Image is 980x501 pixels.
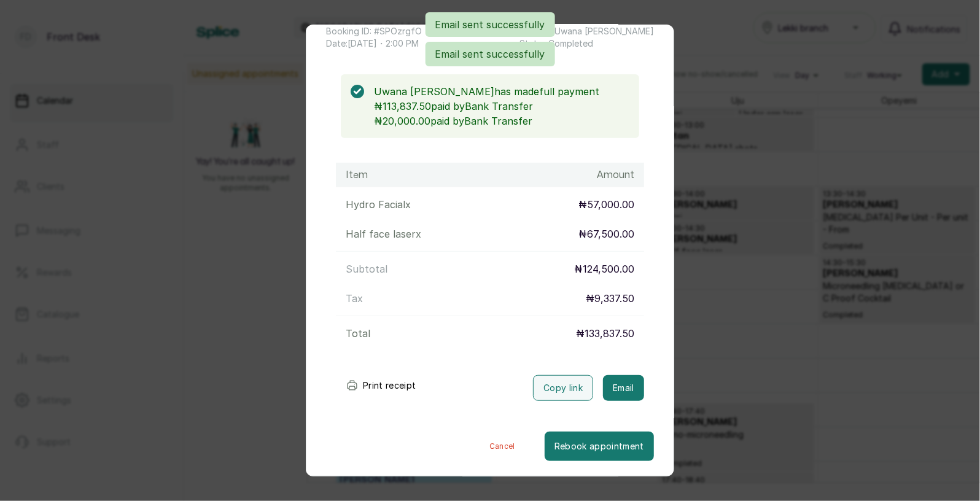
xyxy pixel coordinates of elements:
[576,326,634,341] p: ₦133,837.50
[374,114,629,128] p: ₦20,000.00 paid by Bank Transfer
[603,375,644,401] button: Email
[578,227,634,241] p: ₦67,500.00
[545,432,654,461] button: Rebook appointment
[346,262,387,276] p: Subtotal
[374,84,629,99] p: Uwana [PERSON_NAME] has made full payment
[346,168,368,182] h1: Item
[346,326,370,341] p: Total
[435,17,545,32] p: Email sent successfully
[346,227,421,241] p: Half face laser x
[346,291,363,306] p: Tax
[597,168,634,182] h1: Amount
[346,197,411,212] p: Hydro Facial x
[574,262,634,276] p: ₦124,500.00
[578,197,634,212] p: ₦57,000.00
[460,432,545,461] button: Cancel
[533,375,593,401] button: Copy link
[435,47,545,61] p: Email sent successfully
[586,291,634,306] p: ₦9,337.50
[374,99,629,114] p: ₦113,837.50 paid by Bank Transfer
[336,373,426,398] button: Print receipt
